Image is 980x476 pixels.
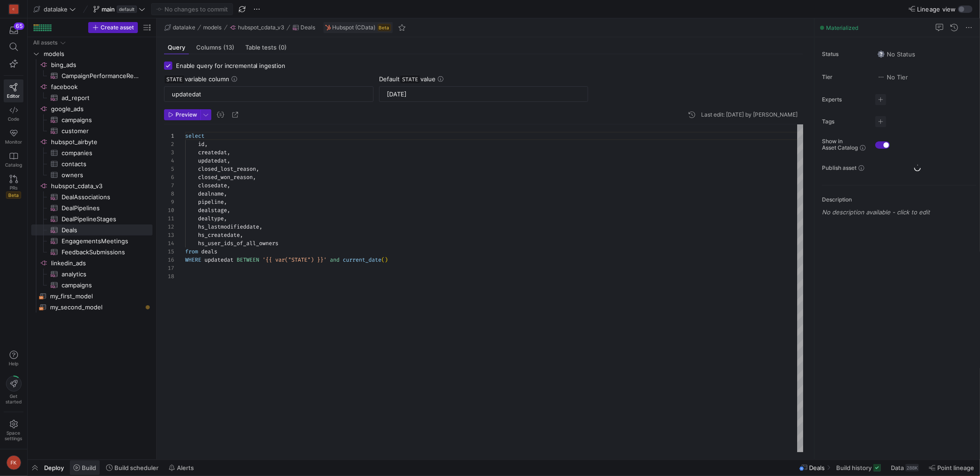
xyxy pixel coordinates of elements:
span: FeedbackSubmissions​​​​​​​​​ [62,247,142,258]
span: , [224,198,227,206]
div: 16 [164,256,174,264]
a: Catalog [4,148,23,171]
span: Catalog [5,162,22,168]
div: 1 [164,132,174,140]
span: Experts [822,96,868,103]
div: Press SPACE to select this row. [31,180,153,191]
div: Press SPACE to select this row. [31,269,153,280]
span: closed_lost_reason [198,165,256,173]
span: , [204,140,208,148]
span: Beta [6,191,21,199]
div: Press SPACE to select this row. [31,302,153,313]
span: Alerts [177,464,194,471]
span: Hubspot (CData) [333,24,376,31]
div: 11 [164,214,174,223]
span: contacts​​​​​​​​​ [62,159,142,169]
span: ) [385,256,388,263]
span: dealname [198,190,224,197]
span: No Tier [878,73,908,81]
span: DealAssociations​​​​​​​​​ [62,192,142,202]
span: customer​​​​​​​​​ [62,126,142,136]
span: facebook​​​​​​​​ [51,82,151,92]
span: variable column [164,75,229,83]
span: Table tests [245,45,287,50]
div: Press SPACE to select this row. [31,191,153,202]
div: All assets [33,39,57,46]
span: hubspot_cdata_v3​​​​​​​​ [51,181,151,191]
span: Code [8,116,19,122]
span: Build scheduler [114,464,159,471]
a: Deals​​​​​​​​​ [31,224,153,235]
a: my_second_model​​​​​​​​​​ [31,302,153,313]
div: Press SPACE to select this row. [31,136,153,147]
span: BETWEEN [237,256,259,263]
span: main [102,6,115,13]
button: maindefault [91,3,147,15]
span: Lineage view [917,6,956,13]
div: Press SPACE to select this row. [31,125,153,136]
span: bing_ads​​​​​​​​ [51,60,151,70]
div: Press SPACE to select this row. [31,37,153,48]
span: hubspot_cdata_v3 [238,24,284,31]
span: , [227,182,230,189]
span: Materialized [826,24,858,31]
div: 10 [164,206,174,214]
span: dealstage [198,207,227,214]
span: Build history [836,464,872,471]
button: Alerts [164,460,198,476]
div: 2 [164,140,174,148]
p: Description [822,196,976,203]
a: Code [4,102,23,125]
span: PRs [10,185,17,190]
span: owners​​​​​​​​​ [62,170,142,180]
button: hubspot_cdata_v3 [227,22,287,33]
img: No tier [878,73,885,81]
span: , [224,190,227,197]
button: Data288K [887,460,923,476]
button: Deals [290,22,318,33]
a: EngagementsMeetings​​​​​​​​​ [31,235,153,246]
span: campaigns​​​​​​​​​ [62,115,142,125]
span: (0) [278,45,287,50]
span: Columns [196,45,234,50]
div: 17 [164,264,174,272]
button: Build scheduler [102,460,163,476]
div: 8 [164,190,174,198]
span: Monitor [5,139,22,145]
a: hubspot_airbyte​​​​​​​​ [31,136,153,147]
a: facebook​​​​​​​​ [31,81,153,92]
span: '{{ var("STATE") }}' [262,256,327,263]
span: Create asset [101,24,134,31]
span: , [259,223,262,230]
span: default [117,6,137,13]
a: contacts​​​​​​​​​ [31,158,153,169]
button: Create asset [88,22,138,33]
span: Enable query for incremental ingestion [176,62,285,69]
a: owners​​​​​​​​​ [31,169,153,180]
div: Press SPACE to select this row. [31,48,153,59]
div: 288K [906,464,919,471]
span: linkedin_ads​​​​​​​​ [51,258,151,269]
div: Press SPACE to select this row. [31,202,153,213]
span: DealPipelines​​​​​​​​​ [62,203,142,213]
span: google_ads​​​​​​​​ [51,104,151,114]
a: DealPipelines​​​​​​​​​ [31,202,153,213]
span: models [44,49,151,59]
span: closed_won_reason [198,174,253,181]
span: , [227,207,230,214]
img: No status [878,50,885,58]
span: hs_createdate [198,231,240,239]
span: Publish asset [822,165,856,171]
div: 65 [14,22,24,30]
span: companies​​​​​​​​​ [62,148,142,158]
span: STATE [164,75,185,84]
span: Show in Asset Catalog [822,138,858,151]
button: Help [4,347,23,370]
span: Deals​​​​​​​​​ [62,225,142,235]
span: my_second_model​​​​​​​​​​ [50,302,142,313]
div: 5 [164,165,174,173]
div: Press SPACE to select this row. [31,213,153,224]
span: ad_report​​​​​​​​​ [62,93,142,103]
img: undefined [325,25,331,30]
a: DealAssociations​​​​​​​​​ [31,191,153,202]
